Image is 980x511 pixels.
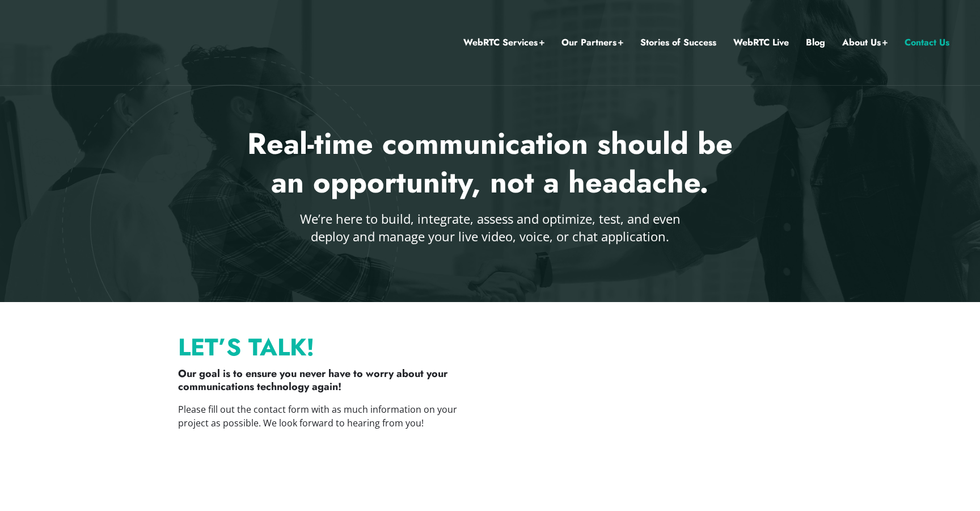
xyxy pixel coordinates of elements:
a: Our Partners [561,35,623,50]
p: Our goal is to ensure you never have to worry about your communications technology again! [178,367,479,394]
a: Stories of Success [640,35,716,50]
p: Please fill out the contact form with as much information on your project as possible. We look fo... [178,403,479,430]
a: About Us [842,35,888,50]
p: Let’s Talk! [178,339,479,356]
h2: Real-time communication should be an opportunity, not a headache. [234,125,746,202]
a: Contact Us [905,35,949,50]
a: WebRTC Services [463,35,544,50]
p: We’re here to build, integrate, assess and optimize, test, and even deploy and manage your live v... [298,210,682,245]
a: Blog [806,35,825,50]
a: WebRTC Live [733,35,789,50]
iframe: Form 1 [501,339,802,424]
